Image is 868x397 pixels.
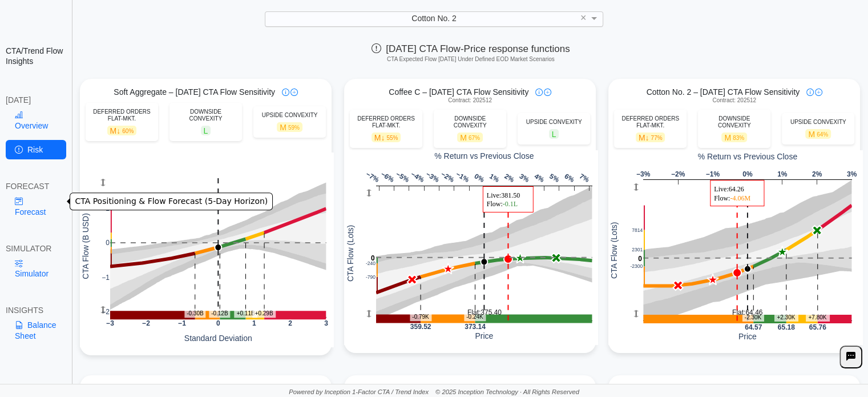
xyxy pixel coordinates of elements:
span: Cotton No. 2 [411,14,457,23]
span: ↓ [381,133,385,142]
h5: CTA Expected Flow [DATE] Under Defined EOD Market Scenarios [78,56,864,63]
span: M [277,122,302,132]
div: DOWNSIDE CONVEXITY [704,115,765,129]
h2: CTA/Trend Flow Insights [6,46,66,66]
div: DEFERRED ORDERS FLAT-MKT. [91,109,152,122]
span: 55% [386,135,398,141]
span: 67% [469,135,480,141]
span: ↓ [116,126,120,135]
img: plus-icon.svg [544,89,551,96]
img: plus-icon.svg [290,89,298,96]
div: DEFERRED ORDERS FLAT-MKT. [620,115,681,129]
div: UPSIDE CONVEXITY [788,119,849,126]
img: info-icon.svg [806,89,814,96]
span: ↓ [645,133,649,142]
span: Coffee C – [DATE] CTA Flow Sensitivity [389,87,528,97]
span: M [721,133,747,142]
span: 64% [817,131,828,138]
span: M [457,133,483,142]
span: Contract: 202512 [712,97,756,104]
a: Risk [6,140,66,159]
a: Overview [6,106,66,135]
span: 59% [288,125,300,131]
div: DEFERRED ORDERS FLAT-MKT. [356,115,417,129]
a: Simulator [6,254,66,283]
div: CTA Positioning & Flow Forecast (5-Day Horizon) [70,193,273,211]
img: plus-icon.svg [815,89,822,96]
span: 60% [122,128,134,134]
span: 83% [733,135,744,141]
span: L [549,129,559,139]
span: Soft Aggregate – [DATE] CTA Flow Sensitivity [114,87,275,97]
span: L [201,126,211,135]
span: × [580,13,587,23]
span: Clear value [579,11,588,26]
div: [DATE] [6,95,66,105]
div: UPSIDE CONVEXITY [259,112,320,119]
div: FORECAST [6,181,66,191]
span: [DATE] CTA Flow-Price response functions [372,43,570,54]
span: Cotton No. 2 – [DATE] CTA Flow Sensitivity [647,87,800,97]
img: info-icon.svg [282,89,289,96]
span: M [372,133,401,142]
div: INSIGHTS [6,305,66,315]
span: Contract: 202512 [448,97,492,104]
div: DOWNSIDE CONVEXITY [175,109,236,122]
span: M [636,133,665,142]
div: SIMULATOR [6,243,66,254]
a: Balance Sheet [6,315,66,345]
div: DOWNSIDE CONVEXITY [439,115,500,129]
div: UPSIDE CONVEXITY [523,119,584,126]
span: M [107,126,137,135]
span: M [805,129,831,139]
span: 77% [651,135,662,141]
a: Forecast [6,191,66,221]
img: info-icon.svg [535,89,543,96]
